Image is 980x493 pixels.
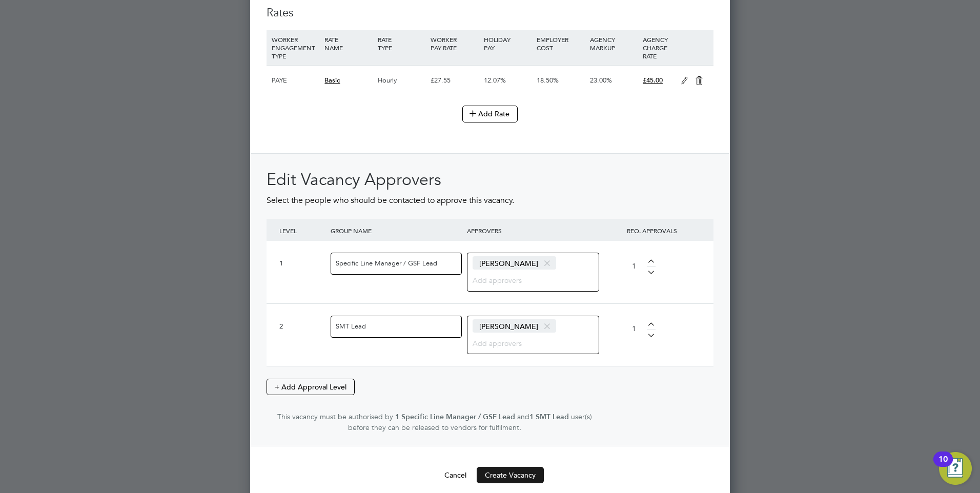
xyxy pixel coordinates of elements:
[481,30,534,57] div: HOLIDAY PAY
[267,169,713,191] h2: Edit Vacancy Approvers
[477,467,544,483] button: Create Vacancy
[473,273,537,286] input: Add approvers
[375,66,428,95] div: Hourly
[462,106,518,122] button: Add Rate
[473,336,537,350] input: Add approvers
[529,413,569,421] strong: 1 SMT Lead
[279,259,325,268] div: 1
[428,66,481,95] div: £27.55
[587,30,640,57] div: AGENCY MARKUP
[328,219,464,242] div: GROUP NAME
[473,256,556,270] span: [PERSON_NAME]
[590,76,612,85] span: 23.00%
[279,322,325,331] div: 2
[428,30,481,57] div: WORKER PAY RATE
[484,76,506,85] span: 12.07%
[322,30,375,57] div: RATE NAME
[643,76,663,85] span: £45.00
[269,66,322,95] div: PAYE
[464,219,601,242] div: APPROVERS
[277,412,393,421] span: This vacancy must be authorised by
[938,459,948,473] div: 10
[267,379,355,395] button: + Add Approval Level
[534,30,587,57] div: EMPLOYER COST
[324,76,340,85] span: Basic
[267,195,514,206] span: Select the people who should be contacted to approve this vacancy.
[601,219,703,242] div: REQ. APPROVALS
[473,319,556,333] span: [PERSON_NAME]
[939,452,972,485] button: Open Resource Center, 10 new notifications
[375,30,428,57] div: RATE TYPE
[267,6,713,20] h3: Rates
[517,412,529,421] span: and
[537,76,559,85] span: 18.50%
[640,30,676,65] div: AGENCY CHARGE RATE
[277,219,328,242] div: LEVEL
[436,467,475,483] button: Cancel
[269,30,322,65] div: WORKER ENGAGEMENT TYPE
[395,413,515,421] strong: 1 Specific Line Manager / GSF Lead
